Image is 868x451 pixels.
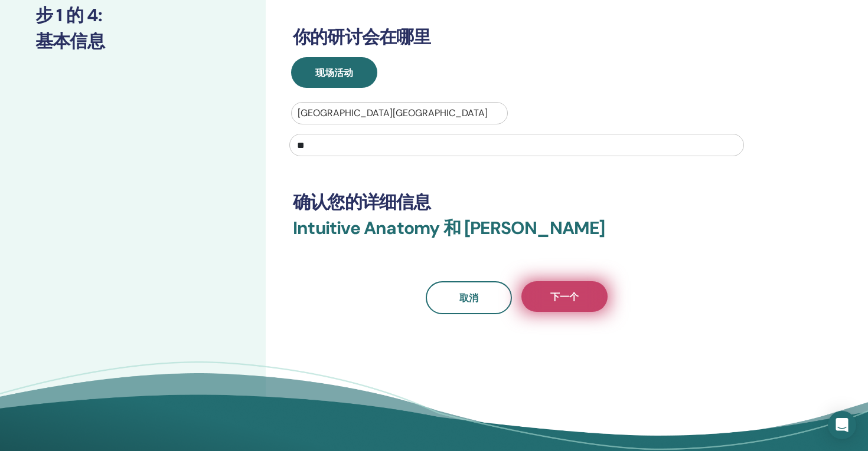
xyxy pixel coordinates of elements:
span: 现场活动 [315,67,353,79]
h3: 基本信息 [35,31,230,52]
h3: 你的研讨会在哪里 [293,27,740,48]
span: 下一个 [550,291,579,303]
a: 取消 [426,281,512,314]
h3: 步 1 的 4 : [35,5,230,26]
div: Open Intercom Messenger [828,411,856,439]
span: 取消 [459,292,478,304]
button: 下一个 [521,281,608,312]
h3: Intuitive Anatomy 和 [PERSON_NAME] [293,218,740,253]
h3: 确认您的详细信息 [293,192,740,213]
button: 现场活动 [291,57,377,88]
